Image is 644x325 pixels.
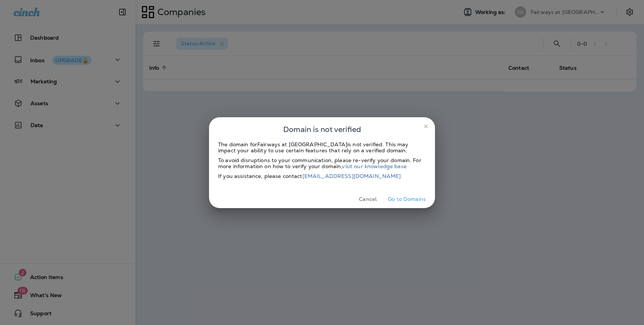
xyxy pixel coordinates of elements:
[354,193,382,205] button: Cancel
[218,157,426,169] div: To avoid disruptions to your communication, please re-verify your domain. For more information on...
[420,120,432,132] button: close
[342,163,406,170] a: visit our knowledge base
[283,123,361,135] span: Domain is not verified
[385,193,429,205] button: Go to Domains
[302,173,401,179] a: [EMAIL_ADDRESS][DOMAIN_NAME]
[218,173,426,179] div: If you assistance, please contact
[218,141,426,153] div: The domain for Fairways at [GEOGRAPHIC_DATA] is not verified. This may impact your ability to use...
